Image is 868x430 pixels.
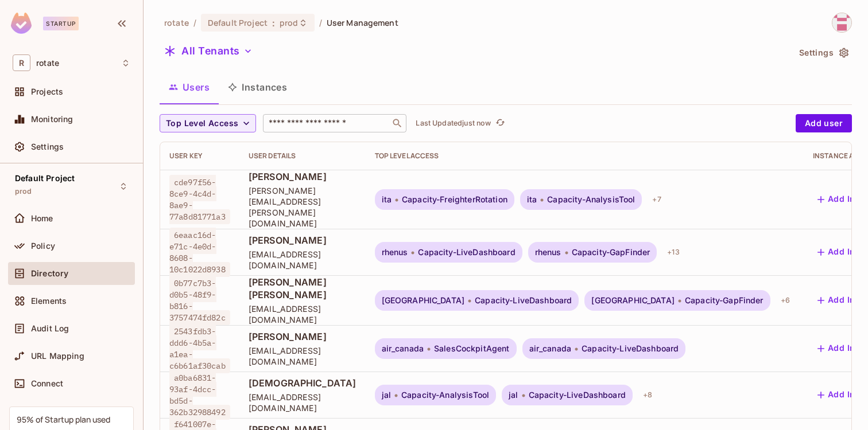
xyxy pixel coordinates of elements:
span: Audit Log [31,324,69,333]
span: refresh [495,118,505,129]
span: [PERSON_NAME] [249,234,356,247]
span: cde97f56-8ce9-4c4d-8ae9-77a8d81771a3 [169,175,230,224]
span: [EMAIL_ADDRESS][DOMAIN_NAME] [249,303,356,325]
div: User Key [169,151,230,161]
span: SalesCockpitAgent [434,344,510,353]
button: Users [160,73,219,101]
span: Capacity-LiveDashboard [529,390,626,400]
button: Settings [795,44,852,62]
span: Home [31,214,53,223]
li: / [319,17,322,28]
span: [PERSON_NAME] [249,330,356,343]
span: ita [527,195,537,204]
button: Instances [219,73,296,101]
span: Settings [31,142,64,151]
span: Default Project [208,17,268,28]
span: Click to refresh data [491,116,507,130]
img: hafiz@letsrotate.com [832,13,851,32]
span: Capacity-GapFinder [572,248,650,257]
span: a0ba6831-93af-4dcc-bd5d-362b32988492 [169,370,230,420]
span: Capacity-AnalysisTool [401,390,489,400]
span: Capacity-GapFinder [685,296,764,305]
span: [GEOGRAPHIC_DATA] [591,296,675,305]
span: Projects [31,87,63,96]
span: [PERSON_NAME] [PERSON_NAME] [249,276,356,301]
span: [GEOGRAPHIC_DATA] [382,296,465,305]
p: Last Updated just now [416,119,491,128]
span: [EMAIL_ADDRESS][DOMAIN_NAME] [249,392,356,413]
button: All Tenants [160,42,257,60]
span: air_canada [382,344,424,353]
span: Capacity-LiveDashboard [475,296,572,305]
span: Capacity-LiveDashboard [582,344,679,353]
li: / [193,17,196,28]
span: prod [15,187,32,196]
span: User Management [327,17,398,28]
span: 6eaac16d-e71c-4e0d-8608-10c1022d8938 [169,228,230,277]
span: R [13,54,30,71]
span: Capacity-FreighterRotation [402,195,507,204]
div: 95% of Startup plan used [17,414,110,425]
div: Top Level Access [375,151,795,161]
span: rhenus [382,248,408,257]
div: User Details [249,151,356,161]
button: refresh [493,116,507,130]
span: Elements [31,296,67,306]
span: 2543fdb3-ddd6-4b5a-a1ea-c6b61af30cab [169,324,230,373]
div: + 6 [776,291,795,310]
span: URL Mapping [31,351,84,361]
span: Default Project [15,174,75,183]
span: the active workspace [164,17,189,28]
span: jal [509,390,518,400]
span: Connect [31,379,63,388]
span: 0b77c7b3-d0b5-48f9-b816-3757474fd82c [169,276,230,325]
span: Top Level Access [166,116,238,131]
span: Monitoring [31,115,73,124]
span: rhenus [535,248,561,257]
span: : [272,18,276,28]
span: [DEMOGRAPHIC_DATA] [249,377,356,389]
span: Capacity-AnalysisTool [547,195,635,204]
button: Top Level Access [160,114,256,132]
span: Workspace: rotate [36,58,59,68]
span: ita [382,195,392,204]
button: Add user [796,114,852,132]
span: [PERSON_NAME][EMAIL_ADDRESS][PERSON_NAME][DOMAIN_NAME] [249,185,356,229]
div: Startup [43,17,79,30]
div: + 8 [638,386,657,404]
span: air_canada [529,344,572,353]
div: + 13 [662,243,684,261]
div: + 7 [648,190,665,209]
span: prod [280,17,299,28]
span: jal [382,390,391,400]
span: [EMAIL_ADDRESS][DOMAIN_NAME] [249,345,356,367]
span: [EMAIL_ADDRESS][DOMAIN_NAME] [249,249,356,271]
span: Directory [31,269,68,278]
span: Policy [31,241,55,251]
span: Capacity-LiveDashboard [418,248,515,257]
img: SReyMgAAAABJRU5ErkJggg== [11,13,32,34]
span: [PERSON_NAME] [249,170,356,183]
